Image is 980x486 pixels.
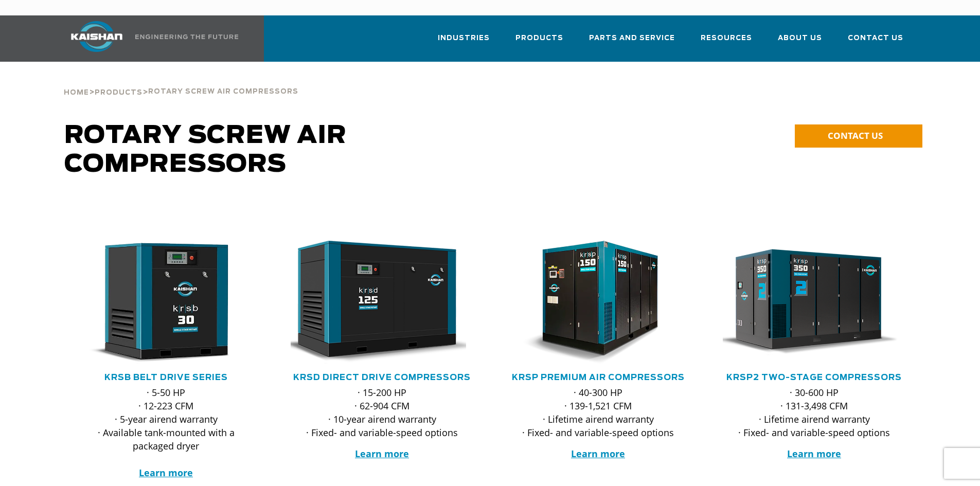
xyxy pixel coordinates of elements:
span: Rotary Screw Air Compressors [148,88,298,95]
a: Learn more [355,447,409,460]
div: krsp350 [723,241,906,364]
img: krsb30 [67,241,250,364]
div: krsp150 [507,241,690,364]
a: Home [64,87,89,97]
img: krsp350 [715,241,898,364]
p: · 15-200 HP · 62-904 CFM · 10-year airend warranty · Fixed- and variable-speed options [291,386,474,439]
a: Products [95,87,142,97]
span: Resources [701,32,752,44]
img: krsd125 [283,241,466,364]
img: Engineering the future [135,34,238,39]
a: KRSB Belt Drive Series [104,373,228,382]
img: kaishan logo [58,21,135,52]
span: Products [95,89,142,96]
div: krsb30 [75,241,258,364]
span: Home [64,89,89,96]
p: · 40-300 HP · 139-1,521 CFM · Lifetime airend warranty · Fixed- and variable-speed options [507,386,690,439]
a: Learn more [787,447,841,460]
div: krsd125 [291,241,474,364]
span: Products [515,32,563,44]
span: Rotary Screw Air Compressors [64,123,347,177]
a: Industries [438,25,490,60]
a: Kaishan USA [58,15,240,62]
p: · 5-50 HP · 12-223 CFM · 5-year airend warranty · Available tank-mounted with a packaged dryer [75,386,258,479]
a: About Us [778,25,822,60]
span: CONTACT US [828,130,883,141]
a: Parts and Service [589,25,675,60]
span: Parts and Service [589,32,675,44]
span: Industries [438,32,490,44]
a: Learn more [139,466,193,479]
div: > > [64,62,298,101]
a: Resources [701,25,752,60]
a: Products [515,25,563,60]
span: About Us [778,32,822,44]
a: CONTACT US [795,124,922,148]
img: krsp150 [499,241,682,364]
a: Contact Us [848,25,903,60]
a: KRSP2 Two-Stage Compressors [726,373,902,382]
span: Contact Us [848,32,903,44]
a: Learn more [571,447,625,460]
p: · 30-600 HP · 131-3,498 CFM · Lifetime airend warranty · Fixed- and variable-speed options [723,386,906,439]
a: KRSD Direct Drive Compressors [293,373,471,382]
a: KRSP Premium Air Compressors [512,373,685,382]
